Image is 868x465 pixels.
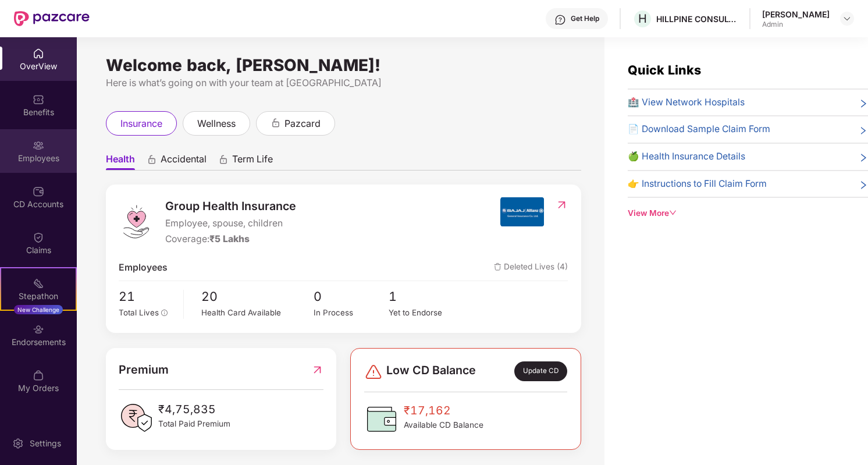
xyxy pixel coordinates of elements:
span: Premium [119,361,169,379]
span: H [638,12,647,26]
span: right [859,152,868,164]
span: Term Life [232,153,273,170]
span: 21 [119,287,175,307]
span: Employees [119,261,168,275]
img: insurerIcon [500,197,544,226]
div: animation [218,154,229,165]
span: down [669,209,677,217]
img: svg+xml;base64,PHN2ZyBpZD0iSG9tZSIgeG1sbnM9Imh0dHA6Ly93d3cudzMub3JnLzIwMDAvc3ZnIiB3aWR0aD0iMjAiIG... [33,48,44,59]
img: svg+xml;base64,PHN2ZyBpZD0iRW1wbG95ZWVzIiB4bWxucz0iaHR0cDovL3d3dy53My5vcmcvMjAwMC9zdmciIHdpZHRoPS... [33,140,44,151]
span: 🏥 View Network Hospitals [628,95,745,110]
span: right [859,179,868,191]
div: Welcome back, [PERSON_NAME]! [106,61,581,70]
span: pazcard [284,116,321,131]
span: ₹5 Lakhs [209,233,250,244]
span: right [859,125,868,137]
div: View More [628,207,868,220]
span: Employee, spouse, children [165,216,296,231]
span: Total Lives [119,308,159,317]
span: Group Health Insurance [165,197,296,215]
span: 1 [389,287,464,307]
img: svg+xml;base64,PHN2ZyBpZD0iRHJvcGRvd24tMzJ4MzIiIHhtbG5zPSJodHRwOi8vd3d3LnczLm9yZy8yMDAwL3N2ZyIgd2... [842,14,852,23]
span: 👉 Instructions to Fill Claim Form [628,177,767,191]
span: ₹17,162 [404,402,483,419]
img: RedirectIcon [311,361,323,379]
div: Coverage: [165,232,296,247]
img: CDBalanceIcon [364,402,399,436]
div: animation [147,154,157,165]
span: right [859,98,868,110]
img: PaidPremiumIcon [119,400,154,435]
div: Get Help [571,14,599,23]
div: HILLPINE CONSULTING PRIVATE LIMITED [656,13,738,24]
span: 0 [314,287,389,307]
img: svg+xml;base64,PHN2ZyBpZD0iSGVscC0zMngzMiIgeG1sbnM9Imh0dHA6Ly93d3cudzMub3JnLzIwMDAvc3ZnIiB3aWR0aD... [554,14,566,26]
span: insurance [120,116,162,131]
div: animation [271,118,281,128]
img: RedirectIcon [556,199,568,211]
div: Admin [762,20,830,29]
img: svg+xml;base64,PHN2ZyBpZD0iQ2xhaW0iIHhtbG5zPSJodHRwOi8vd3d3LnczLm9yZy8yMDAwL3N2ZyIgd2lkdGg9IjIwIi... [33,232,44,243]
span: Total Paid Premium [158,418,230,431]
div: Health Card Available [201,307,314,319]
img: logo [119,204,154,239]
span: Deleted Lives (4) [494,261,568,275]
img: svg+xml;base64,PHN2ZyB4bWxucz0iaHR0cDovL3d3dy53My5vcmcvMjAwMC9zdmciIHdpZHRoPSIyMSIgaGVpZ2h0PSIyMC... [33,278,44,289]
span: 📄 Download Sample Claim Form [628,122,770,137]
img: svg+xml;base64,PHN2ZyBpZD0iRGFuZ2VyLTMyeDMyIiB4bWxucz0iaHR0cDovL3d3dy53My5vcmcvMjAwMC9zdmciIHdpZH... [364,363,383,381]
span: ₹4,75,835 [158,400,230,418]
span: wellness [197,116,236,131]
img: New Pazcare Logo [14,11,90,26]
span: Health [106,153,135,170]
img: svg+xml;base64,PHN2ZyBpZD0iQmVuZWZpdHMiIHhtbG5zPSJodHRwOi8vd3d3LnczLm9yZy8yMDAwL3N2ZyIgd2lkdGg9Ij... [33,94,44,105]
div: Yet to Endorse [389,307,464,319]
span: info-circle [161,310,168,317]
img: deleteIcon [494,263,501,271]
img: svg+xml;base64,PHN2ZyBpZD0iQ0RfQWNjb3VudHMiIGRhdGEtbmFtZT0iQ0QgQWNjb3VudHMiIHhtbG5zPSJodHRwOi8vd3... [33,186,44,197]
div: [PERSON_NAME] [762,9,830,20]
div: In Process [314,307,389,319]
img: svg+xml;base64,PHN2ZyBpZD0iRW5kb3JzZW1lbnRzIiB4bWxucz0iaHR0cDovL3d3dy53My5vcmcvMjAwMC9zdmciIHdpZH... [33,324,44,335]
div: Update CD [514,361,568,381]
span: Quick Links [628,62,701,77]
span: Available CD Balance [404,419,483,432]
span: 20 [201,287,314,307]
img: svg+xml;base64,PHN2ZyBpZD0iTXlfT3JkZXJzIiBkYXRhLW5hbWU9Ik15IE9yZGVycyIgeG1sbnM9Imh0dHA6Ly93d3cudz... [33,370,44,381]
span: Accidental [161,153,207,170]
div: Settings [26,438,65,449]
div: New Challenge [14,305,63,314]
span: Low CD Balance [386,361,476,381]
img: svg+xml;base64,PHN2ZyBpZD0iU2V0dGluZy0yMHgyMCIgeG1sbnM9Imh0dHA6Ly93d3cudzMub3JnLzIwMDAvc3ZnIiB3aW... [12,438,24,449]
div: Here is what’s going on with your team at [GEOGRAPHIC_DATA] [106,76,581,90]
div: Stepathon [1,290,76,302]
span: 🍏 Health Insurance Details [628,150,745,164]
